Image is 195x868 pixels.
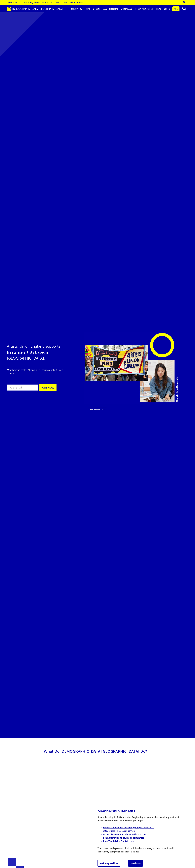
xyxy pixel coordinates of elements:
input: Your email [7,384,38,391]
li: Access to resources about artists’ issues [103,833,180,836]
p: Your membership means help will be there when you need it and we’ll constantly campaign for artis... [97,846,180,853]
a: Free Tax Advice for Artists → [103,840,135,843]
a: Brand [DEMOGRAPHIC_DATA][GEOGRAPHIC_DATA] [5,5,65,12]
p: Membership costs £48 annually – equivalent to £4 per month. [7,368,64,375]
li: FREE training and study opportunities [103,836,180,839]
h2: What Do [DEMOGRAPHIC_DATA][GEOGRAPHIC_DATA] Do? [22,748,169,754]
a: AUE Represents [102,5,120,12]
a: Latest News:Artists’ Union England stands with members who uphold the boycott of Israel → [7,1,86,4]
a: SEE BENEFITS [88,407,107,412]
h2: Membership Benefits [97,808,180,814]
a: Join Now [128,860,143,867]
a: Explore AUE [120,5,134,12]
a: News [155,5,163,12]
a: Public and Products Liability (PPL) insurance → [103,826,154,829]
a: Benefits [92,5,102,12]
button: search [180,6,189,12]
a: Log in [163,5,171,12]
a: Renew Membership [134,5,155,12]
a: Home [83,5,92,12]
a: Rates of Pay [69,5,83,12]
h1: Artists’ Union England supports freelance artists based in [GEOGRAPHIC_DATA]. [7,343,64,361]
span: [DEMOGRAPHIC_DATA][GEOGRAPHIC_DATA] [12,7,63,10]
p: A membership to Artists’ Union England gets you professional support and access to resources. Tha... [97,815,180,822]
a: 30 minutes FREE legal advice → [103,830,138,832]
a: Join [172,6,179,11]
strong: Latest News: [7,1,18,4]
a: Ask a question [97,860,120,867]
button: JOIN NOW [39,384,57,391]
